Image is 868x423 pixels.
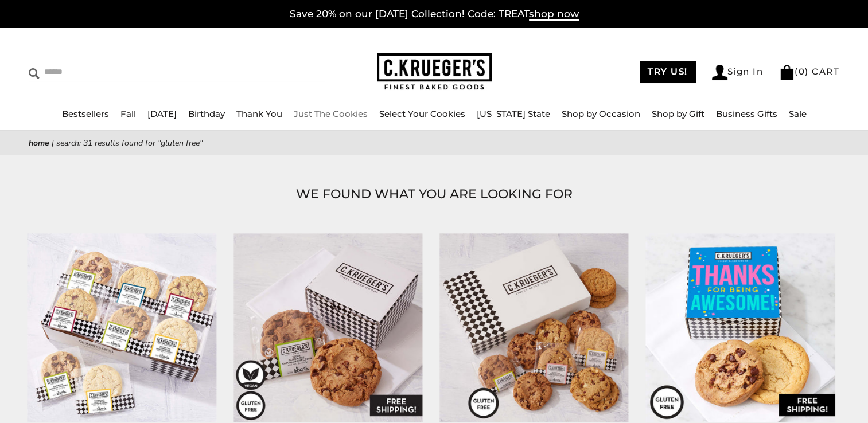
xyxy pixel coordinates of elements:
nav: breadcrumbs [29,136,839,150]
a: Shop by Occasion [562,108,640,119]
a: Thank You [236,108,282,119]
a: Birthday [188,108,225,119]
span: shop now [529,8,579,21]
h1: WE FOUND WHAT YOU ARE LOOKING FOR [46,184,822,205]
a: Fall [120,108,136,119]
input: Search [29,63,221,81]
span: 0 [799,66,805,77]
span: | [52,138,54,148]
a: Business Gifts [716,108,777,119]
img: Bag [779,65,795,80]
a: Shop by Gift [652,108,704,119]
a: TRY US! [640,61,696,83]
img: Just the Cookies! Gluten-Free Assortment [28,233,216,422]
img: Gluten Free Cookies - Thanks for Being Awesome Duo Sampler [646,233,835,422]
a: Bestsellers [62,108,109,119]
a: Sale [789,108,807,119]
a: Save 20% on our [DATE] Collection! Code: TREATshop now [290,8,579,21]
a: Sign In [712,65,764,80]
a: (0) CART [779,66,839,77]
img: C.KRUEGER'S [377,53,492,91]
img: Search [29,68,40,79]
span: Search: 31 results found for "gluten free" [56,138,203,148]
a: Home [29,138,49,148]
img: Account [712,65,727,80]
img: Vegan Gluten Free Cookies - Harlequin Duo Sampler [233,233,422,422]
a: [US_STATE] State [477,108,550,119]
a: Just The Cookies [294,108,368,119]
a: [DATE] [147,108,177,119]
a: Select Your Cookies [379,108,465,119]
iframe: Sign Up via Text for Offers [9,379,119,414]
img: Select Your Gluten Free Cookies - Harlequin Gift Box [439,233,628,422]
